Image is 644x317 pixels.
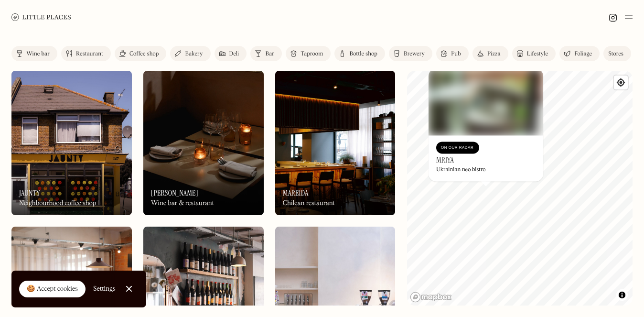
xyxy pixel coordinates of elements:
[286,46,331,61] a: Taproom
[410,292,452,303] a: Mapbox homepage
[93,278,116,300] a: Settings
[436,46,469,61] a: Pub
[143,71,264,215] a: LunaLuna[PERSON_NAME]Wine bar & restaurant
[404,51,425,57] div: Brewery
[19,188,40,197] h3: Jaunty
[229,51,239,57] div: Deli
[614,76,628,89] button: Find my location
[143,71,264,215] img: Luna
[115,46,166,61] a: Coffee shop
[119,279,139,298] a: Close Cookie Popup
[27,284,78,294] div: 🍪 Accept cookies
[301,51,323,57] div: Taproom
[451,51,461,57] div: Pub
[250,46,282,61] a: Bar
[512,46,556,61] a: Lifestyle
[559,46,600,61] a: Foliage
[11,71,132,215] a: JauntyJauntyJauntyNeighbourhood coffee shop
[436,167,486,174] div: Ukrainian neo bistro
[283,188,309,197] h3: Mareida
[349,51,377,57] div: Bottle shop
[61,46,111,61] a: Restaurant
[275,71,396,215] a: MareidaMareidaMareidaChilean restaurant
[265,51,274,57] div: Bar
[436,155,454,164] h3: Mriya
[19,199,96,208] div: Neighbourhood coffee shop
[429,68,543,135] img: Mriya
[616,289,628,301] button: Toggle attribution
[170,46,210,61] a: Bakery
[574,51,592,57] div: Foliage
[334,46,385,61] a: Bottle shop
[472,46,508,61] a: Pizza
[527,51,548,57] div: Lifestyle
[283,199,335,208] div: Chilean restaurant
[11,71,132,215] img: Jaunty
[429,68,543,181] a: MriyaMriyaOn Our RadarMriyaUkrainian neo bistro
[76,51,103,57] div: Restaurant
[129,51,159,57] div: Coffee shop
[407,71,633,306] canvas: Map
[389,46,432,61] a: Brewery
[619,290,625,300] span: Toggle attribution
[603,46,631,61] a: Stores
[441,143,474,153] div: On Our Radar
[19,281,86,298] a: 🍪 Accept cookies
[26,51,50,57] div: Wine bar
[11,46,57,61] a: Wine bar
[608,51,623,57] div: Stores
[185,51,203,57] div: Bakery
[151,199,214,208] div: Wine bar & restaurant
[151,188,198,197] h3: [PERSON_NAME]
[487,51,501,57] div: Pizza
[93,285,116,292] div: Settings
[215,46,247,61] a: Deli
[275,71,396,215] img: Mareida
